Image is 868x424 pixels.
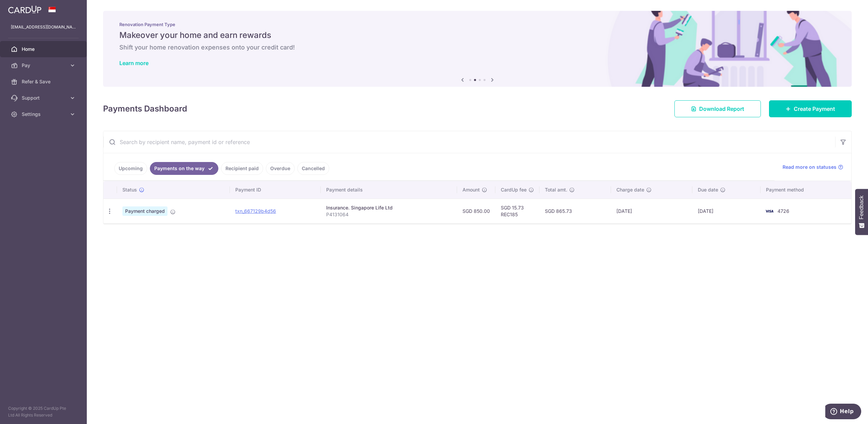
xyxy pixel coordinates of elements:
[783,164,843,170] a: Read more on statuses
[8,5,41,14] img: CardUp
[326,211,452,218] p: P4131064
[22,78,66,85] span: Refer & Save
[495,199,539,223] td: SGD 15.73 REC185
[235,208,276,214] a: txn_667129b4d56
[501,186,527,193] span: CardUp fee
[769,100,852,117] a: Create Payment
[783,164,836,170] span: Read more on statuses
[859,196,865,219] span: Feedback
[539,199,611,223] td: SGD 865.73
[230,181,321,199] th: Payment ID
[22,95,66,101] span: Support
[794,105,835,113] span: Create Payment
[22,46,66,53] span: Home
[763,207,776,215] img: Bank Card
[266,162,295,175] a: Overdue
[326,204,452,211] div: Insurance. Singapore Life Ltd
[611,199,692,223] td: [DATE]
[321,181,457,199] th: Payment details
[22,62,66,69] span: Pay
[119,30,835,41] h5: Makeover your home and earn rewards
[545,186,567,193] span: Total amt.
[119,60,149,66] a: Learn more
[11,24,76,31] p: [EMAIL_ADDRESS][DOMAIN_NAME]
[698,186,718,193] span: Due date
[119,22,835,27] p: Renovation Payment Type
[122,186,137,193] span: Status
[103,131,835,153] input: Search by recipient name, payment id or reference
[122,206,167,216] span: Payment charged
[22,111,66,118] span: Settings
[855,189,868,235] button: Feedback - Show survey
[462,186,480,193] span: Amount
[761,181,851,199] th: Payment method
[119,43,835,52] h6: Shift your home renovation expenses onto your credit card!
[777,208,789,214] span: 4726
[297,162,329,175] a: Cancelled
[699,105,744,113] span: Download Report
[825,404,861,421] iframe: Opens a widget where you can find more information
[616,186,644,193] span: Charge date
[674,100,761,117] a: Download Report
[103,11,852,87] img: Renovation banner
[692,199,761,223] td: [DATE]
[114,162,147,175] a: Upcoming
[221,162,263,175] a: Recipient paid
[457,199,495,223] td: SGD 850.00
[103,103,187,115] h4: Payments Dashboard
[150,162,218,175] a: Payments on the way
